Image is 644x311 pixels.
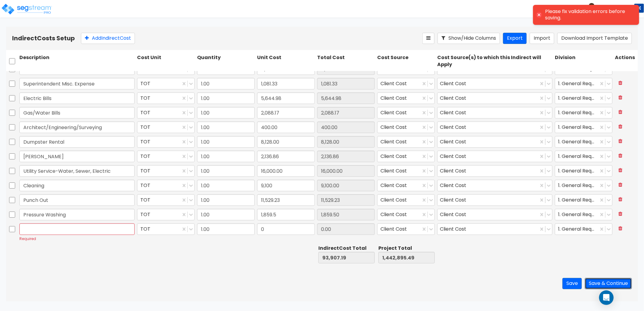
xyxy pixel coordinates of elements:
div: TOT [137,223,195,235]
div: Open Intercom Messenger [599,290,614,305]
img: logo_pro_r.png [1,3,52,15]
div: 1. General Requirements [555,151,612,162]
button: Delete Row [615,78,626,89]
div: Client Cost [437,78,552,89]
button: Delete Row [615,165,626,176]
button: Reorder Items [422,33,434,44]
div: TOT [137,151,195,162]
div: Total Cost [316,53,376,69]
div: Client Cost [437,180,552,191]
div: Client Cost [377,194,435,206]
div: Client Cost [437,122,552,133]
button: Import [530,33,554,44]
div: TOT [137,107,195,119]
div: 1. General Requirements [555,107,612,119]
div: Client Cost [440,196,469,205]
div: 1. General Requirements [555,165,612,177]
div: Client Cost [440,94,469,103]
div: Client Cost [437,151,552,162]
div: TOT [137,165,195,177]
button: AddIndirectCost [81,33,135,44]
div: Client Cost [437,194,552,206]
button: Show/Hide Columns [438,33,500,44]
div: Description [18,53,136,69]
div: Cost Source(s) to which this Indirect will Apply [436,53,554,69]
div: 1. General Requirements [555,78,612,89]
div: Client Cost [440,137,469,147]
div: 1. General Requirements [555,194,612,206]
div: 1. General Requirements [555,209,612,220]
div: TOT [137,180,195,191]
div: Client Cost [437,136,552,148]
button: Export [503,33,527,44]
div: Unit Cost [256,53,316,69]
button: Delete Row [615,107,626,118]
div: TOT [137,78,195,89]
b: Indirect Costs Setup [12,34,75,42]
div: Client Cost [377,136,435,148]
div: Client Cost [377,180,435,191]
div: Client Cost [377,107,435,119]
button: Delete Row [615,209,626,219]
button: Save [562,278,582,289]
div: TOT [137,194,195,206]
button: Delete Row [615,92,626,103]
div: Client Cost [377,165,435,177]
div: Client Cost [377,223,435,235]
div: Client Cost [377,151,435,162]
div: Division [554,53,614,69]
div: Client Cost [440,123,469,132]
div: Client Cost [377,122,435,133]
button: Delete Row [615,223,626,234]
div: Client Cost [440,210,469,219]
img: avatar.png [586,3,597,14]
div: Client Cost [440,166,469,176]
div: 1. General Requirements [555,92,612,104]
div: TOT [137,92,195,104]
div: 1. General Requirements [555,223,612,235]
div: TOT [137,122,195,133]
div: Client Cost [377,209,435,220]
div: Client Cost [437,165,552,177]
div: Client Cost [440,79,469,89]
div: Project Total [378,245,435,252]
div: Client Cost [437,92,552,104]
div: Client Cost [440,181,469,190]
div: Client Cost [440,152,469,161]
div: Client Cost [437,107,552,119]
div: Client Cost [377,78,435,89]
div: 1. General Requirements [555,180,612,191]
div: 1. General Requirements [555,136,612,148]
button: Download Import Template [557,33,632,44]
button: Delete Row [615,151,626,161]
button: Delete Row [615,122,626,132]
div: 1. General Requirements [555,122,612,133]
div: Indirect Cost Total [318,245,375,252]
button: Save & Continue [585,278,632,289]
div: Client Cost [377,92,435,104]
div: Client Cost [440,225,469,234]
div: TOT [137,209,195,220]
div: Actions [614,53,638,69]
div: Cost Unit [136,53,196,69]
button: Delete Row [615,180,626,190]
div: Quantity [196,53,256,69]
div: TOT [137,136,195,148]
button: Delete Row [615,194,626,205]
div: Client Cost [437,223,552,235]
button: Delete Row [615,136,626,147]
div: Client Cost [437,209,552,220]
div: Please fix validation errors before saving. [545,8,633,21]
div: Client Cost [440,108,469,118]
div: Required [19,236,135,241]
div: Cost Source [376,53,436,69]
